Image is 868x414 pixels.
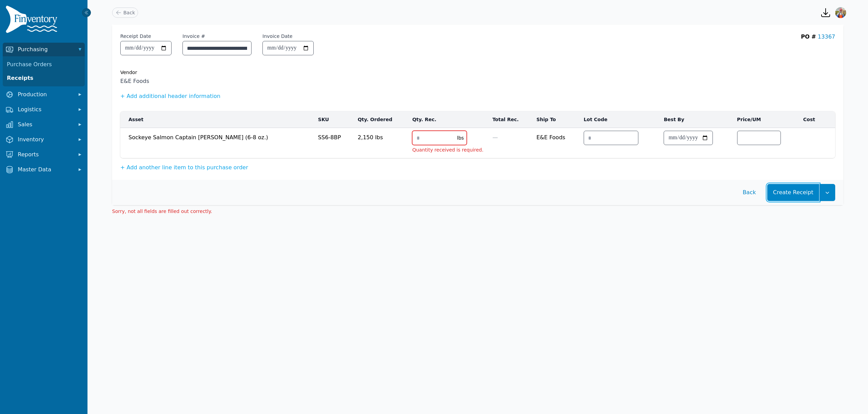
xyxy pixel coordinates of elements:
th: SKU [314,111,354,128]
span: Production [18,90,72,99]
span: 2,150 lbs [358,131,404,142]
button: Inventory [3,133,85,146]
a: 13367 [818,33,835,40]
span: Master Data [18,166,72,174]
th: Qty. Ordered [354,111,408,128]
th: Total Rec. [488,111,532,128]
span: Sockeye Salmon Captain [PERSON_NAME] (6-8 oz.) [128,131,310,142]
span: Inventory [18,135,72,144]
a: Purchase Orders [4,58,83,71]
label: Invoice Date [262,33,293,40]
div: lbs [454,134,466,141]
label: Receipt Date [120,33,151,40]
li: Sorry, not all fields are filled out correctly. [112,208,843,215]
span: E&E Foods [537,131,575,142]
label: Invoice # [182,33,205,40]
button: Logistics [3,103,85,116]
th: Price/UM [733,111,799,128]
button: + Add another line item to this purchase order [120,163,248,172]
td: SS6-8BP [314,128,354,158]
span: Sales [18,120,72,129]
th: Lot Code [580,111,660,128]
button: + Add additional header information [120,92,220,100]
button: Back [737,184,762,201]
button: Master Data [3,163,85,176]
span: E&E Foods [120,77,835,85]
th: Qty. Rec. [408,111,488,128]
button: Reports [3,148,85,161]
button: Production [3,88,85,101]
button: Create Receipt [767,184,819,201]
a: Back [112,8,138,18]
th: Ship To [532,111,580,128]
li: Quantity received is required. [412,146,467,153]
img: Sera Wheeler [835,7,846,18]
button: Purchasing [3,43,85,56]
img: Finventory [5,5,60,36]
span: PO # [801,33,816,40]
a: Receipts [4,71,83,85]
span: Reports [18,151,72,159]
th: Cost [799,111,825,128]
th: Asset [120,111,314,128]
span: Logistics [18,105,72,114]
span: Purchasing [18,45,72,54]
div: Vendor [120,69,835,76]
span: — [492,134,498,141]
button: Sales [3,118,85,131]
th: Best By [660,111,733,128]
